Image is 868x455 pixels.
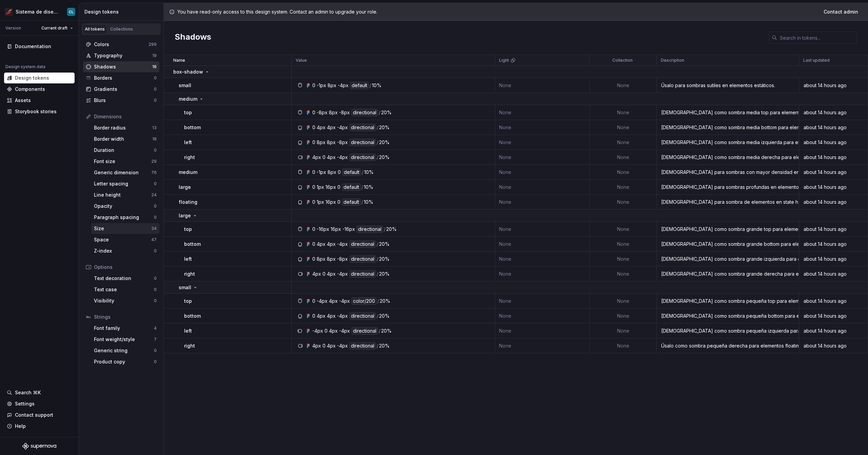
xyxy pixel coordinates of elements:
[327,124,336,131] div: 4px
[83,84,159,95] a: Gradients0
[657,241,798,248] div: [DEMOGRAPHIC_DATA] como sombra grande bottom para elementos floating.
[495,323,590,338] td: None
[154,203,157,209] div: 0
[339,327,350,335] div: -4px
[94,297,154,304] div: Visibility
[590,150,657,165] td: None
[800,241,867,248] div: about 14 hours ago
[590,237,657,252] td: None
[590,165,657,180] td: None
[4,73,75,83] a: Design tokens
[94,124,152,131] div: Border radius
[377,297,379,305] div: /
[4,84,75,95] a: Components
[327,240,336,248] div: 4px
[339,297,350,305] div: -4px
[94,325,154,332] div: Font family
[16,8,59,15] div: Sistema de diseño Iberia
[94,286,154,293] div: Text case
[296,58,307,63] p: Value
[337,198,340,206] div: 0
[22,443,56,450] svg: Supernova Logo
[179,96,197,102] p: medium
[91,167,159,178] a: Generic dimension76
[377,270,378,278] div: /
[312,154,321,161] div: 4px
[590,266,657,281] td: None
[179,199,197,205] p: floating
[91,295,159,306] a: Visibility0
[800,199,867,205] div: about 14 hours ago
[83,95,159,106] a: Blurs0
[94,158,151,165] div: Font size
[15,423,26,430] div: Help
[824,8,858,15] span: Contact admin
[317,255,325,263] div: 8px
[342,169,361,176] div: default
[800,271,867,277] div: about 14 hours ago
[91,190,159,200] a: Line height24
[179,82,191,89] p: small
[4,410,75,420] button: Contact support
[1,4,77,19] button: Sistema de diseño IberiaCL
[4,106,75,117] a: Storybook stories
[379,109,380,116] div: /
[338,82,349,89] div: -4px
[380,297,390,305] div: 20%
[325,183,336,191] div: 16px
[154,86,157,92] div: 0
[386,225,397,233] div: 20%
[657,298,798,304] div: [DEMOGRAPHIC_DATA] como sombra pequeña top para elementos floating.
[800,124,867,131] div: about 14 hours ago
[349,312,376,320] div: directional
[495,294,590,309] td: None
[91,356,159,367] a: Product copy0
[590,252,657,266] td: None
[91,323,159,334] a: Font family4
[4,95,75,106] a: Assets
[495,135,590,150] td: None
[324,327,328,335] div: 0
[337,183,340,191] div: 0
[15,412,53,418] div: Contact support
[317,82,326,89] div: -1px
[495,120,590,135] td: None
[175,32,211,44] h2: Shadows
[184,226,192,233] p: top
[339,109,350,116] div: -8px
[69,9,74,15] div: CL
[361,183,363,191] div: /
[173,68,203,75] p: box-shadow
[179,212,191,219] p: large
[15,97,31,104] div: Assets
[154,215,157,220] div: 0
[173,58,185,63] p: Name
[590,105,657,120] td: None
[91,273,159,284] a: Text decoration0
[83,73,159,83] a: Borders0
[317,225,329,233] div: -16px
[312,270,321,278] div: 4px
[154,348,157,353] div: 0
[152,53,157,58] div: 19
[85,26,105,32] div: All tokens
[590,120,657,135] td: None
[377,154,378,161] div: /
[94,314,157,320] div: Strings
[312,240,315,248] div: 0
[312,255,315,263] div: 0
[94,75,154,81] div: Borders
[83,61,159,72] a: Shadows16
[15,389,41,396] div: Search ⌘K
[495,78,590,93] td: None
[83,39,159,50] a: Colors299
[364,169,374,176] div: 10%
[15,108,57,115] div: Storybook stories
[94,180,154,187] div: Letter spacing
[179,169,197,176] p: medium
[657,169,798,176] div: [DEMOGRAPHIC_DATA] para sombras con mayor densidad en elementos estáticos.
[312,82,315,89] div: 0
[154,276,157,281] div: 0
[154,181,157,186] div: 0
[184,313,201,319] p: bottom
